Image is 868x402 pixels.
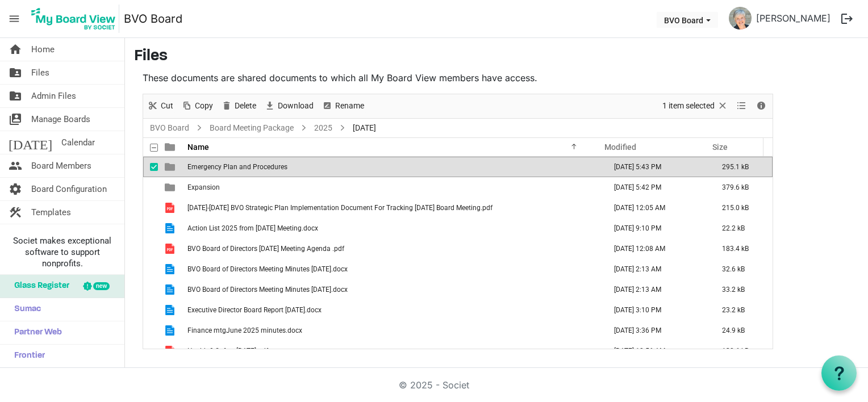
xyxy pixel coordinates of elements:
[9,131,52,154] span: [DATE]
[184,279,602,300] td: BVO Board of Directors Meeting Minutes May 29th 2025.docx is template cell column header Name
[602,157,710,177] td: June 27, 2025 5:43 PM column header Modified
[158,320,184,341] td: is template cell column header type
[710,198,773,218] td: 215.0 kB is template cell column header Size
[31,108,90,131] span: Manage Boards
[3,8,25,30] span: menu
[262,99,316,113] button: Download
[710,300,773,320] td: 23.2 kB is template cell column header Size
[602,320,710,341] td: June 25, 2025 3:36 PM column header Modified
[158,157,184,177] td: is template cell column header type
[160,99,174,113] span: Cut
[9,275,69,298] span: Glass Register
[158,279,184,300] td: is template cell column header type
[184,177,602,198] td: Expansion is template cell column header Name
[233,99,257,113] span: Delete
[187,347,268,355] span: Health & Safety [DATE].pdf
[158,198,184,218] td: is template cell column header type
[28,5,119,33] img: My Board View Logo
[207,121,296,135] a: Board Meeting Package
[143,341,158,361] td: checkbox
[604,143,636,152] span: Modified
[712,143,728,152] span: Size
[312,121,335,135] a: 2025
[143,157,158,177] td: checkbox
[752,94,771,118] div: Details
[158,238,184,259] td: is template cell column header type
[158,218,184,238] td: is template cell column header type
[710,177,773,198] td: 379.6 kB is template cell column header Size
[143,71,773,85] p: These documents are shared documents to which all My Board View members have access.
[187,286,348,294] span: BVO Board of Directors Meeting Minutes [DATE].docx
[143,218,158,238] td: checkbox
[31,38,55,61] span: Home
[5,235,119,269] span: Societ makes exceptional software to support nonprofits.
[350,121,378,135] span: [DATE]
[710,320,773,341] td: 24.9 kB is template cell column header Size
[180,99,215,113] button: Copy
[187,204,493,212] span: [DATE]-[DATE] BVO Strategic Plan Implementation Document For Tracking [DATE] Board Meeting.pdf
[143,198,158,218] td: checkbox
[602,300,710,320] td: June 25, 2025 3:10 PM column header Modified
[177,94,217,118] div: Copy
[710,218,773,238] td: 22.2 kB is template cell column header Size
[31,178,107,200] span: Board Configuration
[187,245,344,253] span: BVO Board of Directors [DATE] Meeting Agenda .pdf
[187,326,302,334] span: Finance mtgJune 2025 minutes.docx
[31,61,49,84] span: Files
[729,7,752,30] img: PyyS3O9hLMNWy5sfr9llzGd1zSo7ugH3aP_66mAqqOBuUsvSKLf-rP3SwHHrcKyCj7ldBY4ygcQ7lV8oQjcMMA_thumb.png
[320,99,366,113] button: Rename
[184,157,602,177] td: Emergency Plan and Procedures is template cell column header Name
[143,177,158,198] td: checkbox
[334,99,365,113] span: Rename
[187,163,287,171] span: Emergency Plan and Procedures
[732,94,752,118] div: View
[710,259,773,279] td: 32.6 kB is template cell column header Size
[184,198,602,218] td: 2024-2027 BVO Strategic Plan Implementation Document For Tracking June 26 2025 Board Meeting.pdf ...
[187,306,322,314] span: Executive Director Board Report [DATE].docx
[143,300,158,320] td: checkbox
[657,12,718,28] button: BVO Board dropdownbutton
[184,238,602,259] td: BVO Board of Directors June 26 2025 Meeting Agenda .pdf is template cell column header Name
[9,298,41,321] span: Sumac
[318,94,368,118] div: Rename
[143,320,158,341] td: checkbox
[187,143,209,152] span: Name
[602,198,710,218] td: June 24, 2025 12:05 AM column header Modified
[9,201,22,224] span: construction
[184,341,602,361] td: Health & Safety June 25.pdf is template cell column header Name
[143,238,158,259] td: checkbox
[735,99,748,113] button: View dropdownbutton
[661,99,731,113] button: Selection
[187,265,348,273] span: BVO Board of Directors Meeting Minutes [DATE].docx
[61,131,95,154] span: Calendar
[9,108,22,131] span: switch_account
[219,99,258,113] button: Delete
[143,279,158,300] td: checkbox
[260,94,318,118] div: Download
[148,121,191,135] a: BVO Board
[602,177,710,198] td: June 27, 2025 5:42 PM column header Modified
[277,99,315,113] span: Download
[710,341,773,361] td: 130.6 kB is template cell column header Size
[158,300,184,320] td: is template cell column header type
[9,38,22,61] span: home
[28,5,124,33] a: My Board View Logo
[710,157,773,177] td: 295.1 kB is template cell column header Size
[710,238,773,259] td: 183.4 kB is template cell column header Size
[194,99,214,113] span: Copy
[602,279,710,300] td: June 20, 2025 2:13 AM column header Modified
[754,99,769,113] button: Details
[31,201,71,224] span: Templates
[143,94,177,118] div: Cut
[31,85,76,107] span: Admin Files
[602,259,710,279] td: June 20, 2025 2:13 AM column header Modified
[93,282,110,290] div: new
[158,177,184,198] td: is template cell column header type
[835,7,859,31] button: logout
[658,94,732,118] div: Clear selection
[158,341,184,361] td: is template cell column header type
[124,7,182,30] a: BVO Board
[9,178,22,200] span: settings
[752,7,835,30] a: [PERSON_NAME]
[158,259,184,279] td: is template cell column header type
